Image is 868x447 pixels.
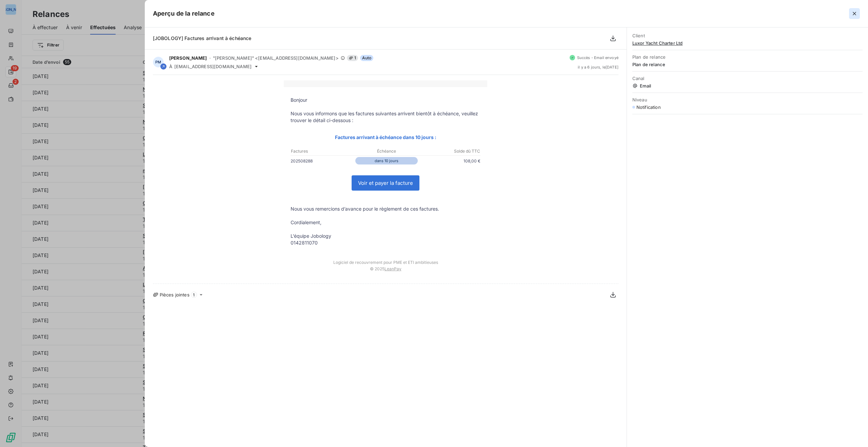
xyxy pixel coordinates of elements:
[632,40,863,46] span: Luxor Yacht Charter Ltd
[632,97,863,102] span: Niveau
[355,157,418,164] p: dans 10 jours
[845,424,861,440] iframe: Intercom live chat
[632,76,863,81] span: Canal
[632,83,863,89] span: Email
[636,104,661,110] span: Notification
[384,266,401,271] a: LeanPay
[356,148,418,154] p: Échéance
[291,97,480,103] p: Bonjour
[169,64,172,69] span: À
[209,56,211,60] span: -
[153,57,164,67] div: PM
[174,64,252,69] span: [EMAIL_ADDRESS][DOMAIN_NAME]
[284,265,487,278] td: © 2025
[347,55,358,61] span: 1
[632,54,863,60] span: Plan de relance
[291,219,480,226] p: Cordialement,
[291,133,480,141] p: Factures arrivant à échéance dans 10 jours :
[577,56,618,60] span: Succès - Email envoyé
[291,148,355,154] p: Factures
[291,239,480,246] p: 0142811070
[169,55,207,61] span: [PERSON_NAME]
[360,55,374,61] span: Auto
[160,292,190,297] span: Pièces jointes
[291,206,480,212] p: Nous vous remercions d’avance pour le règlement de ces factures.
[632,33,863,38] span: Client
[418,157,480,164] p: 108,00 €
[578,65,618,69] span: il y a 6 jours , le [DATE]
[191,292,197,298] span: 1
[153,35,252,41] span: [JOBOLOGY] Factures arrivant à échéance
[213,55,339,61] span: "[PERSON_NAME]" <[EMAIL_ADDRESS][DOMAIN_NAME]>
[418,148,480,154] p: Solde dû TTC
[291,233,480,239] p: L’équipe Jobology
[153,9,215,18] h5: Aperçu de la relance
[352,176,419,190] a: Voir et payer la facture
[291,110,480,124] p: Nous vous informons que les factures suivantes arrivent bientôt à échéance, veuillez trouver le d...
[632,62,863,67] span: Plan de relance
[284,253,487,265] td: Logiciel de recouvrement pour PME et ETI ambitieuses
[291,157,355,164] p: 202508288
